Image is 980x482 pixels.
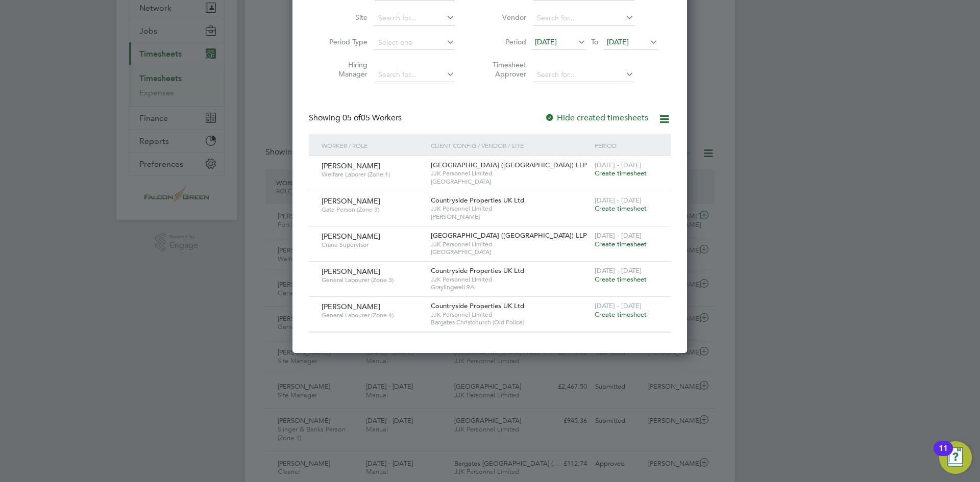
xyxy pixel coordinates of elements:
input: Search for... [375,11,455,26]
span: Countryside Properties UK Ltd [431,301,524,310]
input: Select one [375,36,455,50]
span: [DATE] [535,37,557,46]
label: Site [322,13,367,22]
span: JJK Personnel Limited [431,275,590,284]
span: General Labourer (Zone 3) [322,276,423,284]
button: Open Resource Center, 11 new notifications [939,441,972,474]
div: Client Config / Vendor / Site [428,134,592,157]
span: Graylingwell 9A [431,283,590,291]
span: [DATE] [607,37,629,46]
label: Timesheet Approver [480,60,526,79]
span: Crane Supervisor [322,241,423,249]
label: Vendor [480,13,526,22]
span: [DATE] - [DATE] [595,161,642,169]
input: Search for... [533,11,634,26]
span: [PERSON_NAME] [322,302,380,311]
input: Search for... [533,68,634,82]
div: Worker / Role [319,134,428,157]
label: Hiring Manager [322,60,367,79]
span: Gate Person (Zone 3) [322,206,423,214]
span: [DATE] - [DATE] [595,196,642,205]
span: JJK Personnel Limited [431,205,590,213]
label: Hide created timesheets [545,113,648,123]
span: Create timesheet [595,240,647,248]
span: [GEOGRAPHIC_DATA] ([GEOGRAPHIC_DATA]) LLP [431,161,587,169]
span: Create timesheet [595,275,647,284]
span: JJK Personnel Limited [431,240,590,248]
input: Search for... [375,68,455,82]
span: [PERSON_NAME] [322,267,380,276]
label: Period Type [322,37,367,46]
span: 05 Workers [342,113,402,123]
span: General Labourer (Zone 4) [322,311,423,319]
span: [DATE] - [DATE] [595,231,642,240]
span: [GEOGRAPHIC_DATA] [431,248,590,256]
label: Period [480,37,526,46]
span: Welfare Laborer (Zone 1) [322,170,423,179]
span: JJK Personnel Limited [431,311,590,319]
div: Showing [309,113,404,123]
span: [DATE] - [DATE] [595,301,642,310]
span: Countryside Properties UK Ltd [431,266,524,275]
div: Period [592,134,660,157]
span: Create timesheet [595,169,647,177]
span: 05 of [342,113,361,123]
span: [PERSON_NAME] [431,213,590,221]
span: [GEOGRAPHIC_DATA] [431,177,590,186]
span: [PERSON_NAME] [322,196,380,206]
span: Countryside Properties UK Ltd [431,196,524,205]
span: [GEOGRAPHIC_DATA] ([GEOGRAPHIC_DATA]) LLP [431,231,587,240]
span: [PERSON_NAME] [322,161,380,170]
span: Create timesheet [595,310,647,319]
div: 11 [939,448,948,462]
span: Bargates Christchurch (Old Police) [431,318,590,326]
span: [PERSON_NAME] [322,232,380,241]
span: Create timesheet [595,204,647,213]
span: JJK Personnel Limited [431,169,590,177]
span: [DATE] - [DATE] [595,266,642,275]
span: To [588,35,601,48]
